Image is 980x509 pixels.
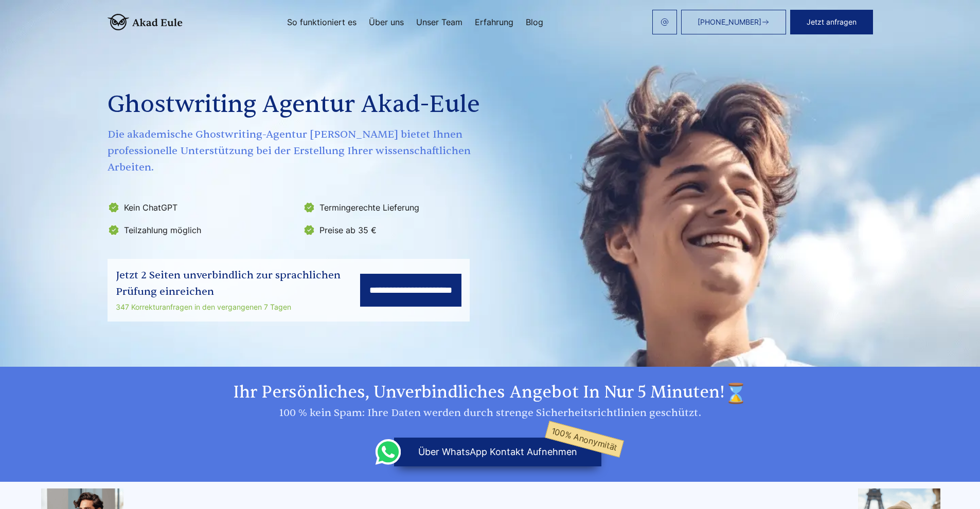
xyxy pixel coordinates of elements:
img: time [725,382,747,405]
button: über WhatsApp Kontakt aufnehmen100% Anonymität [394,438,601,466]
span: [PHONE_NUMBER] [698,18,761,26]
li: Preise ab 35 € [303,222,492,238]
span: Die akademische Ghostwriting-Agentur [PERSON_NAME] bietet Ihnen professionelle Unterstützung bei ... [108,126,494,176]
img: email [661,18,669,26]
li: Teilzahlung möglich [108,222,297,238]
h1: Ghostwriting Agentur Akad-Eule [108,86,494,123]
div: 347 Korrekturanfragen in den vergangenen 7 Tagen [116,301,360,313]
a: [PHONE_NUMBER] [681,10,786,34]
span: 100% Anonymität [545,421,625,458]
li: Kein ChatGPT [108,199,297,216]
li: Termingerechte Lieferung [303,199,492,216]
div: Jetzt 2 Seiten unverbindlich zur sprachlichen Prüfung einreichen [116,267,360,300]
button: Jetzt anfragen [790,10,873,34]
a: Über uns [369,18,404,26]
a: Blog [526,18,543,26]
a: Unser Team [416,18,462,26]
h2: Ihr persönliches, unverbindliches Angebot in nur 5 Minuten! [108,382,873,405]
a: Erfahrung [475,18,513,26]
img: logo [108,14,183,30]
div: 100 % kein Spam: Ihre Daten werden durch strenge Sicherheitsrichtlinien geschützt. [108,405,873,421]
a: So funktioniert es [287,18,357,26]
